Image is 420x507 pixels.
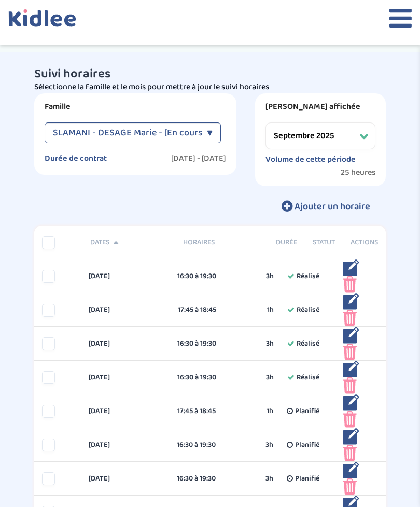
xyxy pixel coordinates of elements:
[178,305,251,316] div: 17:45 à 18:45
[343,428,359,445] img: modifier_bleu.png
[177,406,251,417] div: 17:45 à 18:45
[343,361,359,377] img: modifier_bleu.png
[265,155,356,165] label: Volume de cette période
[207,122,213,143] div: ▼
[295,406,319,417] span: Planifié
[267,305,274,316] span: 1h
[295,199,370,214] span: Ajouter un horaire
[81,406,170,417] div: [DATE]
[343,445,357,461] img: poubelle_rose.png
[268,237,305,248] div: Durée
[343,411,357,428] img: poubelle_rose.png
[81,305,170,316] div: [DATE]
[82,237,175,248] div: Dates
[266,195,386,217] button: Ajouter un horaire
[267,406,273,417] span: 1h
[177,271,250,282] div: 16:30 à 19:30
[265,473,273,484] span: 3h
[266,338,274,349] span: 3h
[295,440,319,450] span: Planifié
[343,276,357,293] img: poubelle_rose.png
[81,271,170,282] div: [DATE]
[343,394,359,411] img: modifier_bleu.png
[343,310,357,326] img: poubelle_rose.png
[341,168,375,178] span: 25 heures
[297,305,319,316] span: Réalisé
[297,271,319,282] span: Réalisé
[343,327,359,344] img: modifier_bleu.png
[81,338,170,349] div: [DATE]
[343,462,359,478] img: modifier_bleu.png
[266,271,274,282] span: 3h
[171,154,226,164] label: [DATE] - [DATE]
[266,372,274,383] span: 3h
[177,372,250,383] div: 16:30 à 19:30
[34,67,386,81] h3: Suivi horaires
[177,473,250,484] div: 16:30 à 19:30
[177,338,250,349] div: 16:30 à 19:30
[343,237,386,248] div: Actions
[183,237,260,248] span: Horaires
[81,440,170,450] div: [DATE]
[34,81,386,93] p: Sélectionne la famille et le mois pour mettre à jour le suivi horaires
[297,338,319,349] span: Réalisé
[45,154,107,164] label: Durée de contrat
[343,377,357,394] img: poubelle_rose.png
[265,440,273,450] span: 3h
[265,102,375,112] label: [PERSON_NAME] affichée
[343,293,359,310] img: modifier_bleu.png
[343,259,359,276] img: modifier_bleu.png
[297,372,319,383] span: Réalisé
[343,344,357,360] img: poubelle_rose.png
[295,473,319,484] span: Planifié
[81,372,170,383] div: [DATE]
[53,122,205,143] span: SLAMANI - DESAGE Marie - [En cours]
[177,440,250,450] div: 16:30 à 19:30
[45,102,226,112] label: Famille
[81,473,170,484] div: [DATE]
[343,478,357,495] img: poubelle_rose.png
[305,237,343,248] div: Statut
